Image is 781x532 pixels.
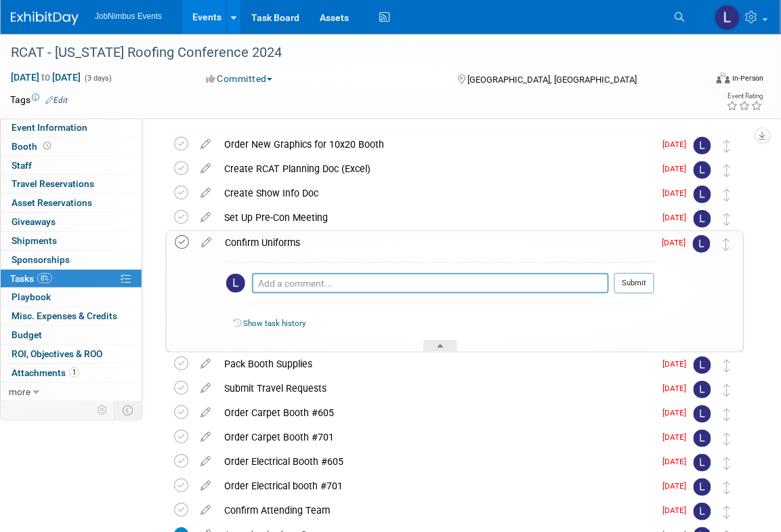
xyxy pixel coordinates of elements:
[217,352,655,375] div: Pack Booth Supplies
[12,197,92,208] span: Asset Reservations
[12,329,42,340] span: Budget
[11,12,79,25] img: ExhibitDay
[694,430,711,447] img: Laly Matos
[12,310,117,321] span: Misc. Expenses & Credits
[194,504,217,516] a: edit
[12,141,54,152] span: Booth
[217,182,655,205] div: Create Show Info Doc
[694,210,711,228] img: Laly Matos
[218,231,654,254] div: Confirm Uniforms
[114,401,142,419] td: Toggle Event Tabs
[6,41,690,65] div: RCAT - [US_STATE] Roofing Conference 2024
[1,194,142,212] a: Asset Reservations
[12,178,94,189] span: Travel Reservations
[194,455,217,468] a: edit
[194,163,217,175] a: edit
[217,157,655,180] div: Create RCAT Planning Doc (Excel)
[663,457,694,466] span: [DATE]
[194,431,217,443] a: edit
[724,164,731,177] i: Move task
[647,70,764,91] div: Event Format
[10,273,52,284] span: Tasks
[663,432,694,442] span: [DATE]
[1,175,142,193] a: Travel Reservations
[194,237,218,249] a: edit
[723,238,730,251] i: Move task
[1,119,142,137] a: Event Information
[724,384,731,396] i: Move task
[217,206,655,229] div: Set Up Pre-Con Meeting
[662,238,693,247] span: [DATE]
[694,381,711,398] img: Laly Matos
[45,96,68,105] a: Edit
[10,93,68,106] td: Tags
[663,164,694,173] span: [DATE]
[694,478,711,496] img: Laly Matos
[715,5,740,30] img: Laly Matos
[194,358,217,370] a: edit
[732,73,764,83] div: In-Person
[69,367,79,377] span: 1
[694,186,711,203] img: Laly Matos
[663,140,694,149] span: [DATE]
[724,188,731,201] i: Move task
[724,481,731,494] i: Move task
[1,251,142,269] a: Sponsorships
[614,273,654,293] button: Submit
[9,386,30,397] span: more
[194,407,217,419] a: edit
[724,359,731,372] i: Move task
[12,348,102,359] span: ROI, Objectives & ROO
[717,73,730,83] img: Format-Inperson.png
[663,213,694,222] span: [DATE]
[1,345,142,363] a: ROI, Objectives & ROO
[201,72,278,85] button: Committed
[1,288,142,306] a: Playbook
[217,426,655,449] div: Order Carpet Booth #701
[727,93,763,100] div: Event Rating
[194,187,217,199] a: edit
[663,506,694,515] span: [DATE]
[724,408,731,421] i: Move task
[12,254,70,265] span: Sponsorships
[217,499,655,522] div: Confirm Attending Team
[724,457,731,470] i: Move task
[663,188,694,198] span: [DATE]
[693,235,711,253] img: Laly Matos
[694,454,711,472] img: Laly Matos
[694,503,711,520] img: Laly Matos
[37,273,52,283] span: 8%
[694,356,711,374] img: Laly Matos
[194,480,217,492] a: edit
[694,161,711,179] img: Laly Matos
[1,213,142,231] a: Giveaways
[1,270,142,288] a: Tasks8%
[1,307,142,325] a: Misc. Expenses & Credits
[1,157,142,175] a: Staff
[663,408,694,417] span: [DATE]
[39,72,52,83] span: to
[724,506,731,518] i: Move task
[694,137,711,155] img: Laly Matos
[217,401,655,424] div: Order Carpet Booth #605
[194,138,217,150] a: edit
[12,291,51,302] span: Playbook
[217,474,655,497] div: Order Electrical booth #701
[1,326,142,344] a: Budget
[467,75,637,85] span: [GEOGRAPHIC_DATA], [GEOGRAPHIC_DATA]
[243,319,305,328] a: Show task history
[10,71,81,83] span: [DATE] [DATE]
[12,122,87,133] span: Event Information
[694,405,711,423] img: Laly Matos
[1,138,142,156] a: Booth
[194,382,217,394] a: edit
[1,232,142,250] a: Shipments
[663,384,694,393] span: [DATE]
[724,140,731,152] i: Move task
[12,216,56,227] span: Giveaways
[663,359,694,369] span: [DATE]
[194,211,217,224] a: edit
[1,383,142,401] a: more
[217,450,655,473] div: Order Electrical Booth #605
[724,213,731,226] i: Move task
